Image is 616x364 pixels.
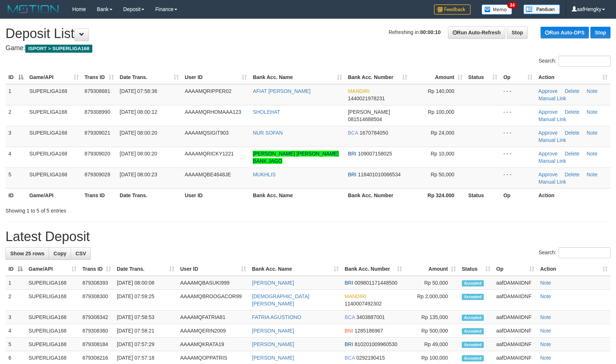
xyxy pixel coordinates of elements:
th: User ID: activate to sort column ascending [177,262,249,276]
h4: Game: [5,45,611,52]
td: 5 [5,168,26,188]
a: Stop [590,27,611,38]
span: Copy 1440021978231 to clipboard [348,95,385,101]
td: AAAAMQBASUKI999 [177,276,249,290]
td: [DATE] 07:58:21 [114,324,177,338]
td: 2 [5,105,26,126]
td: [DATE] 07:59:25 [114,290,177,311]
a: Note [540,293,551,299]
td: SUPERLIGA168 [26,276,79,290]
span: Copy [53,251,66,256]
td: - - - [500,168,535,188]
a: [PERSON_NAME] [252,280,294,286]
td: Rp 50,000 [405,276,459,290]
td: SUPERLIGA168 [26,147,82,168]
th: Date Trans.: activate to sort column ascending [117,71,182,84]
span: Copy 0292190415 to clipboard [356,355,385,361]
a: Show 25 rows [5,247,49,260]
a: Delete [565,172,579,177]
th: Amount: activate to sort column ascending [405,262,459,276]
a: Note [540,314,551,320]
a: FATRIA AGUSTIONO [252,314,301,320]
a: [PERSON_NAME] [PERSON_NAME] BANK JAGO [253,151,338,164]
a: Manual Link [538,158,566,164]
td: SUPERLIGA168 [26,126,82,147]
th: Bank Acc. Number: activate to sort column ascending [342,262,405,276]
span: BRI [345,280,353,286]
td: 879308342 [79,311,114,324]
span: [DATE] 07:58:36 [120,88,157,94]
a: CSV [71,247,91,260]
img: Button%20Memo.svg [482,4,512,15]
span: [DATE] 08:00:23 [120,172,157,177]
th: Op [500,188,535,202]
span: [PERSON_NAME] [348,109,390,115]
td: - - - [500,105,535,126]
th: Status: activate to sort column ascending [465,71,501,84]
span: AAAAMQRHOMAAA123 [185,109,241,115]
input: Search: [559,247,611,258]
td: aafDAMAIIDNF [493,276,537,290]
td: SUPERLIGA168 [26,105,82,126]
span: Show 25 rows [10,251,44,256]
span: BRI [348,172,356,177]
span: Copy 081514688504 to clipboard [348,116,382,122]
a: Note [540,341,551,347]
th: Trans ID: activate to sort column ascending [79,262,114,276]
th: Op: activate to sort column ascending [493,262,537,276]
a: [PERSON_NAME] [252,328,294,334]
th: Bank Acc. Name: activate to sort column ascending [249,262,342,276]
th: Rp 324.000 [410,188,465,202]
span: Refreshing in: [389,29,441,35]
td: Rp 500,000 [405,324,459,338]
strong: 00:00:10 [420,29,441,35]
img: panduan.png [523,4,560,14]
td: aafDAMAIIDNF [493,311,537,324]
span: AAAAMQSIGIT903 [185,130,229,136]
th: ID: activate to sort column descending [5,262,26,276]
th: Action: activate to sort column ascending [537,262,611,276]
a: Delete [565,109,579,115]
a: Copy [49,247,71,260]
h1: Deposit List [5,26,611,41]
span: 879308681 [85,88,110,94]
td: 1 [5,84,26,105]
span: Copy 3403887001 to clipboard [356,314,385,320]
h1: Latest Deposit [5,229,611,244]
td: 5 [5,338,26,351]
a: Note [587,88,598,94]
th: Trans ID [82,188,117,202]
span: Copy 109007158025 to clipboard [358,151,392,157]
a: SHOLEHAT [253,109,280,115]
a: Manual Link [538,116,566,122]
a: Note [587,109,598,115]
th: Op: activate to sort column ascending [500,71,535,84]
span: BCA [345,355,355,361]
a: Delete [565,130,579,136]
a: Delete [565,88,579,94]
span: Rp 24,000 [431,130,454,136]
td: 2 [5,290,26,311]
a: Note [540,328,551,334]
td: - - - [500,126,535,147]
th: Action [535,188,611,202]
td: [DATE] 08:00:08 [114,276,177,290]
span: Copy 1140007492302 to clipboard [345,301,382,307]
a: NUR SOFAN [253,130,283,136]
a: Approve [538,151,557,157]
a: Note [587,172,598,177]
td: SUPERLIGA168 [26,290,79,311]
span: Accepted [462,315,484,321]
span: BNI [345,328,353,334]
th: Game/API: activate to sort column ascending [26,71,82,84]
td: 879308360 [79,324,114,338]
a: AFIAT [PERSON_NAME] [253,88,310,94]
span: Rp 10,000 [431,151,454,157]
a: Approve [538,130,557,136]
span: AAAAMQRIPPER02 [185,88,231,94]
td: SUPERLIGA168 [26,84,82,105]
th: Status: activate to sort column ascending [459,262,493,276]
td: 4 [5,147,26,168]
span: 879308990 [85,109,110,115]
span: [DATE] 08:00:20 [120,130,157,136]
